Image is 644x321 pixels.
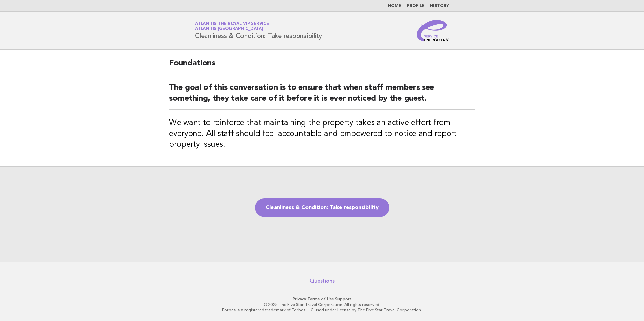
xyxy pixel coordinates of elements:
[430,4,449,8] a: History
[116,307,528,313] p: Forbes is a registered trademark of Forbes LLC used under license by The Five Star Travel Corpora...
[307,297,334,301] a: Terms of Use
[407,4,425,8] a: Profile
[255,198,389,217] a: Cleanliness & Condition: Take responsibility
[388,4,401,8] a: Home
[195,22,269,31] a: Atlantis the Royal VIP ServiceAtlantis [GEOGRAPHIC_DATA]
[195,27,263,31] span: Atlantis [GEOGRAPHIC_DATA]
[116,296,528,302] p: · ·
[169,118,475,150] h3: We want to reinforce that maintaining the property takes an active effort from everyone. All staf...
[169,58,475,74] h2: Foundations
[116,302,528,307] p: © 2025 The Five Star Travel Corporation. All rights reserved.
[335,297,352,301] a: Support
[310,278,335,284] a: Questions
[169,82,475,110] h2: The goal of this conversation is to ensure that when staff members see something, they take care ...
[417,20,449,41] img: Service Energizers
[293,297,306,301] a: Privacy
[195,22,322,39] h1: Cleanliness & Condition: Take responsibility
